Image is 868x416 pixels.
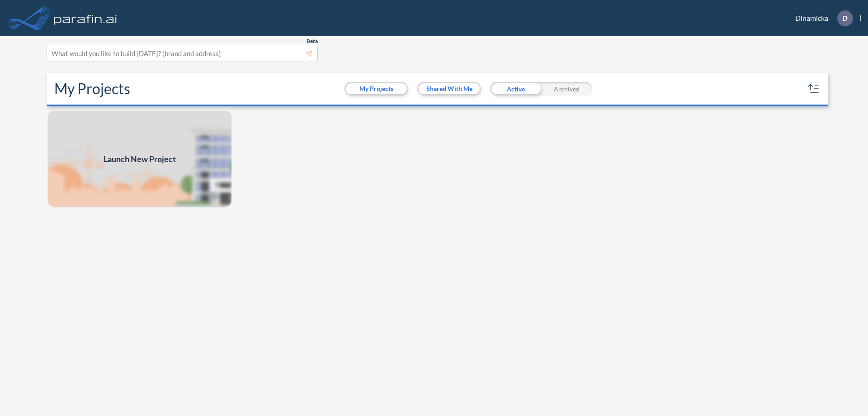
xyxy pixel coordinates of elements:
[346,83,407,94] button: My Projects
[842,14,848,22] p: D
[47,110,232,208] img: add
[104,153,176,165] span: Launch New Project
[782,10,861,26] div: Dinamicka
[47,110,232,208] a: Launch New Project
[54,80,130,97] h2: My Projects
[307,38,318,45] span: Beta
[807,81,821,96] button: sort
[541,82,592,96] div: Archived
[490,82,541,96] div: Active
[419,83,480,94] button: Shared With Me
[52,9,119,27] img: logo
